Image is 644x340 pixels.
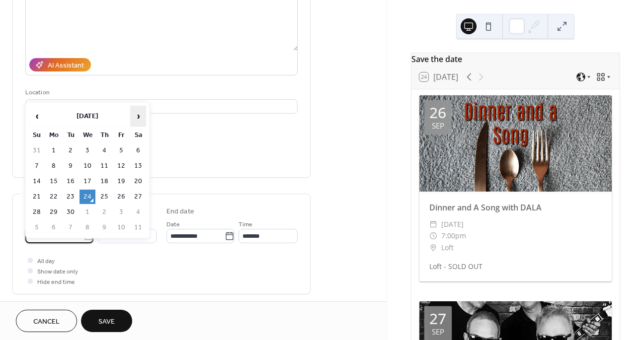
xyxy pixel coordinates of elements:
td: 20 [130,174,146,189]
div: ​ [429,230,437,242]
td: 2 [63,143,79,158]
div: Sep [432,328,444,336]
td: 8 [46,159,62,173]
td: 5 [29,220,45,235]
th: Su [29,128,45,142]
button: AI Assistant [29,58,91,71]
div: ​ [429,242,437,254]
td: 9 [63,159,79,173]
td: 7 [29,159,45,173]
div: ​ [429,218,437,230]
span: Time [239,219,252,230]
td: 25 [96,190,112,204]
td: 17 [80,174,95,189]
td: 4 [130,205,146,219]
td: 14 [29,174,45,189]
th: Tu [63,128,79,142]
td: 19 [113,174,129,189]
td: 22 [46,190,62,204]
td: 31 [29,143,45,158]
div: Save the date [411,53,620,65]
button: Save [81,310,132,332]
span: [DATE] [441,218,464,230]
span: All day [37,256,55,267]
td: 10 [113,220,129,235]
span: Hide end time [37,277,75,287]
td: 2 [96,205,112,219]
div: Sep [432,122,444,130]
td: 1 [80,205,95,219]
th: Mo [46,128,62,142]
td: 4 [96,143,112,158]
th: [DATE] [46,106,129,127]
th: Fr [113,128,129,142]
td: 1 [46,143,62,158]
div: Loft - SOLD OUT [419,261,612,272]
td: 6 [46,220,62,235]
div: 27 [429,311,446,326]
td: 28 [29,205,45,219]
td: 23 [63,190,79,204]
td: 3 [113,205,129,219]
td: 12 [113,159,129,173]
td: 10 [80,159,95,173]
button: Cancel [16,310,77,332]
td: 21 [29,190,45,204]
div: Location [25,87,296,98]
td: 11 [130,220,146,235]
div: End date [166,206,194,217]
td: 13 [130,159,146,173]
div: 26 [429,105,446,120]
span: Cancel [33,317,60,327]
span: Save [98,317,115,327]
span: Loft [441,242,454,254]
td: 18 [96,174,112,189]
td: 6 [130,143,146,158]
span: › [131,106,146,126]
span: Date [166,219,180,230]
div: AI Assistant [48,61,84,71]
div: Dinner and A Song with DALA [419,202,612,213]
td: 11 [96,159,112,173]
th: Th [96,128,112,142]
td: 26 [113,190,129,204]
span: ‹ [29,106,44,126]
td: 27 [130,190,146,204]
td: 16 [63,174,79,189]
span: 7:00pm [441,230,466,242]
td: 8 [80,220,95,235]
td: 30 [63,205,79,219]
td: 5 [113,143,129,158]
td: 29 [46,205,62,219]
span: Show date only [37,267,78,277]
td: 3 [80,143,95,158]
td: 24 [80,190,95,204]
td: 9 [96,220,112,235]
td: 7 [63,220,79,235]
td: 15 [46,174,62,189]
th: Sa [130,128,146,142]
th: We [80,128,95,142]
